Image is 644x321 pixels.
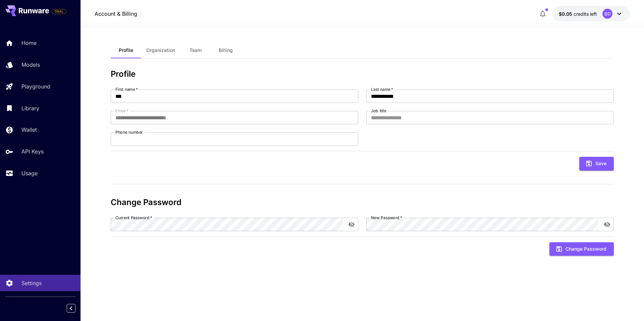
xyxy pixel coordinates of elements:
[345,218,358,231] button: toggle password visibility
[579,157,614,171] button: Save
[371,86,393,92] label: Last name
[552,6,630,21] button: $0.05BD
[72,302,80,314] div: Collapse sidebar
[21,39,37,47] p: Home
[21,104,39,112] p: Library
[115,108,128,114] label: Email
[95,10,137,18] nav: breadcrumb
[52,9,66,14] span: TRIAL
[549,242,614,256] button: Change Password
[219,47,233,53] span: Billing
[119,47,133,53] span: Profile
[67,304,75,313] button: Collapse sidebar
[559,10,597,17] div: $0.05
[21,126,37,134] p: Wallet
[190,47,202,53] span: Team
[146,47,175,53] span: Organization
[21,147,44,155] p: API Keys
[21,82,50,90] p: Playground
[52,7,66,15] span: Add your payment card to enable full platform functionality.
[371,215,402,220] label: New Password
[111,198,614,207] h3: Change Password
[21,279,42,287] p: Settings
[111,69,614,79] h3: Profile
[21,169,38,177] p: Usage
[115,86,138,92] label: First name
[602,9,612,19] div: BD
[95,10,137,18] a: Account & Billing
[115,215,152,220] label: Current Password
[601,218,613,231] button: toggle password visibility
[115,129,143,135] label: Phone number
[559,11,574,17] span: $0.05
[574,11,597,17] span: credits left
[371,108,386,114] label: Job title
[21,61,40,69] p: Models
